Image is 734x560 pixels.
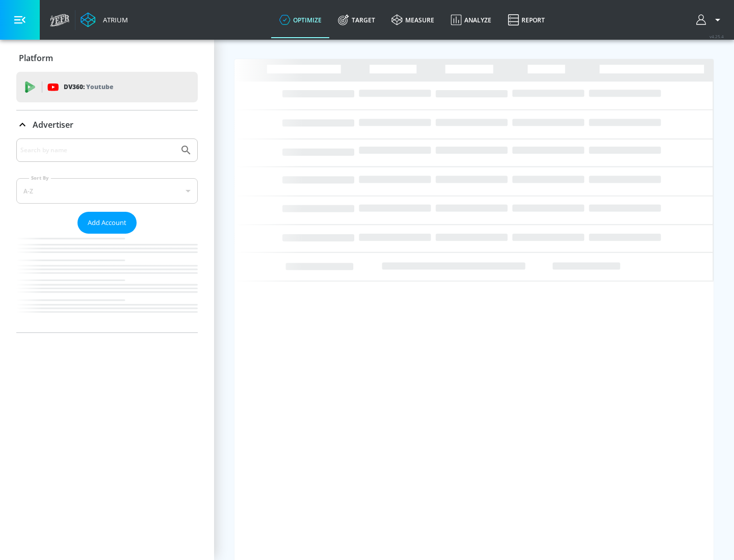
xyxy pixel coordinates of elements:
nav: list of Advertiser [16,234,198,332]
a: Analyze [442,2,500,38]
p: DV360: [64,81,113,93]
div: Advertiser [16,110,198,139]
div: Atrium [99,15,128,24]
a: Report [500,2,553,38]
a: Target [330,2,383,38]
span: Add Account [88,217,126,229]
input: Search by name [20,144,175,157]
button: Add Account [77,212,137,234]
div: Advertiser [16,138,198,332]
p: Platform [19,52,53,64]
label: Sort By [29,175,51,181]
span: v 4.25.4 [710,34,724,39]
div: A-Z [16,178,198,204]
p: Youtube [86,81,113,92]
a: optimize [271,2,330,38]
div: Platform [16,44,198,72]
div: DV360: Youtube [16,72,198,102]
a: Atrium [81,12,128,27]
a: measure [383,2,442,38]
p: Advertiser [33,119,73,130]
